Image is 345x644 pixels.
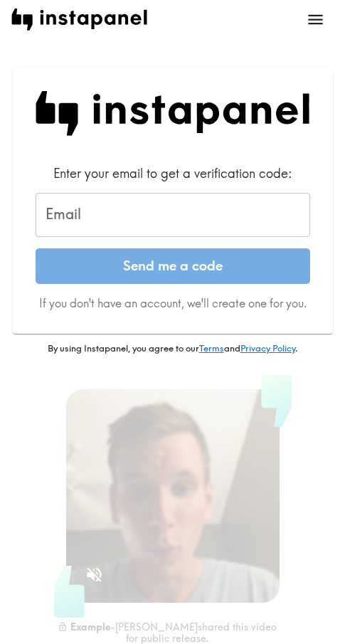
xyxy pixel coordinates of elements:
img: instapanel [11,9,147,31]
b: Example [70,620,110,633]
img: Instapanel [36,91,310,136]
p: If you don't have an account, we'll create one for you. [36,295,310,311]
button: Send me a code [36,248,310,284]
div: Enter your email to get a verification code: [36,164,310,182]
button: open menu [297,1,334,38]
p: By using Instapanel, you agree to our and . [13,342,333,355]
a: Terms [199,342,224,354]
button: Sound is off [79,559,110,590]
a: Privacy Policy [240,342,295,354]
